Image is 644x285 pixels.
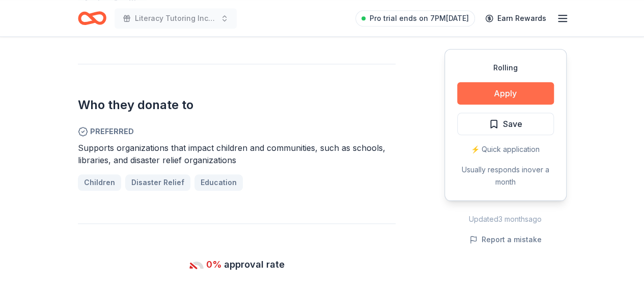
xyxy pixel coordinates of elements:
[479,9,552,28] a: Earn Rewards
[444,213,567,225] div: Updated 3 months ago
[469,234,542,246] button: Report a mistake
[115,8,237,29] button: Literacy Tutoring Incentive Program
[206,256,222,273] span: 0%
[457,62,554,74] div: Rolling
[194,174,243,191] a: Education
[135,12,216,24] span: Literacy Tutoring Incentive Program
[201,176,237,189] span: Education
[355,10,475,27] a: Pro trial ends on 7PM[DATE]
[131,176,184,189] span: Disaster Relief
[78,143,385,165] span: Supports organizations that impact children and communities, such as schools, libraries, and disa...
[457,143,554,156] div: ⚡️ Quick application
[224,256,285,273] span: approval rate
[78,6,106,30] a: Home
[78,97,396,113] h2: Who they donate to
[78,174,121,191] a: Children
[457,113,554,135] button: Save
[125,174,190,191] a: Disaster Relief
[84,176,115,189] span: Children
[370,12,469,24] span: Pro trial ends on 7PM[DATE]
[503,117,522,131] span: Save
[78,125,396,138] span: Preferred
[457,82,554,105] button: Apply
[457,164,554,188] div: Usually responds in over a month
